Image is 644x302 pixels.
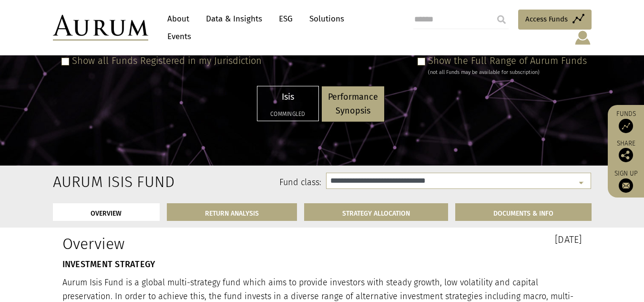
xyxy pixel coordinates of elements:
[72,55,262,66] label: Show all Funds Registered in my Jurisdiction
[574,30,592,46] img: account-icon.svg
[264,111,312,117] h5: Commingled
[455,203,592,221] a: DOCUMENTS & INFO
[613,169,639,193] a: Sign up
[62,259,155,270] strong: INVESTMENT STRATEGY
[518,10,592,30] a: Access Funds
[329,235,582,244] h3: [DATE]
[619,119,633,133] img: Access Funds
[145,177,322,189] label: Fund class:
[163,10,194,28] a: About
[274,10,297,28] a: ESG
[53,15,148,41] img: Aurum
[613,110,639,133] a: Funds
[163,28,191,45] a: Events
[201,10,267,28] a: Data & Insights
[62,235,315,253] h1: Overview
[304,203,448,221] a: STRATEGY ALLOCATION
[264,90,312,104] p: Isis
[613,140,639,162] div: Share
[305,10,349,28] a: Solutions
[492,10,511,29] input: Submit
[328,90,378,118] p: Performance Synopsis
[53,173,131,191] h2: Aurum Isis Fund
[525,13,568,25] span: Access Funds
[619,178,633,193] img: Sign up to our newsletter
[428,55,587,66] label: Show the Full Range of Aurum Funds
[619,148,633,162] img: Share this post
[167,203,297,221] a: RETURN ANALYSIS
[428,68,587,77] div: (not all Funds may be available for subscription)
